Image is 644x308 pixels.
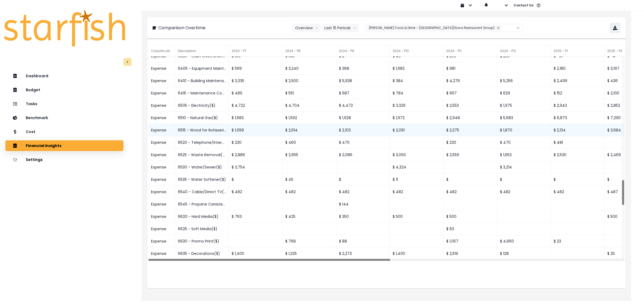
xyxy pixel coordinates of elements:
div: Description [175,46,229,56]
div: 6530 - Water/Sewer($) [175,161,229,173]
div: $ 5,938 [336,75,390,87]
p: Comparison Overtime [158,25,206,31]
div: $ 4,276 [444,75,497,87]
div: 2024 - P11 [444,46,497,56]
div: $ 1,592 [283,112,336,124]
div: $ 2,943 [551,99,605,112]
div: $ 88 [336,235,390,247]
div: Expense [148,186,175,198]
div: Expense [148,149,175,161]
div: 6635 - Decorations($) [175,247,229,260]
p: Dashboard [26,74,48,78]
button: Overviewarrow down line [292,24,321,32]
div: $ 2,553 [444,99,497,112]
div: $ 230 [229,136,283,149]
div: $ 3,754 [229,161,283,173]
div: $ 1,999 [229,124,283,136]
button: Tasks [5,98,123,109]
div: Expense [148,75,175,87]
div: $ 482 [497,186,551,198]
button: Clear [517,25,520,31]
div: $ 569 [229,62,283,75]
div: $ 1,870 [497,124,551,136]
div: 6415 - Maintenance Contracts($) [175,87,229,99]
div: $ 2,559 [444,149,497,161]
div: $ 63 [444,223,497,235]
div: 6545 - Propane Canisters($) [175,198,229,210]
div: $ 3,240 [283,62,336,75]
div: 6540 - Cable/Direct TV($) [175,186,229,198]
div: $ 1,400 [229,247,283,260]
div: $ 2,886 [229,149,283,161]
div: $ 4,324 [390,161,444,173]
p: Cost [26,130,35,134]
div: Expense [148,87,175,99]
div: $ 5,683 [497,112,551,124]
div: Expense [148,124,175,136]
p: Tasks [26,102,37,106]
button: Dashboard [5,71,123,81]
div: Expense [148,173,175,186]
div: Expense [148,198,175,210]
button: Financial Insights [5,140,123,151]
div: Expense [148,161,175,173]
div: $ 368 [336,62,390,75]
div: Hazelwood Food & Drink - Tonka Bay(Nova Restaurant Group) [367,25,501,31]
div: 6510 - Natural Gas($) [175,112,229,124]
div: 6410 - Building Maintenance($) [175,75,229,87]
div: 6525 - Waste Removal($) [175,149,229,161]
svg: close [517,26,520,30]
div: Expense [148,247,175,260]
div: $ 1,400 [390,247,444,260]
div: $ [336,173,390,186]
div: $ 4,660 [497,235,551,247]
div: $ 1,325 [283,247,336,260]
div: $ 482 [444,186,497,198]
div: $ 3,329 [390,99,444,112]
div: $ 144 [336,198,390,210]
div: $ 482 [336,186,390,198]
div: $ 1,683 [229,112,283,124]
div: $ 2,086 [336,149,390,161]
div: $ 384 [390,75,444,87]
div: $ 23 [551,235,605,247]
div: Expense [148,62,175,75]
div: $ 2,655 [283,149,336,161]
div: $ 481 [551,136,605,149]
div: $ 482 [551,186,605,198]
div: $ 768 [283,235,336,247]
div: $ 1,652 [497,149,551,161]
div: Expense [148,99,175,112]
div: $ 1,975 [497,99,551,112]
div: $ 11 [390,173,444,186]
div: $ [229,173,283,186]
svg: arrow down line [315,25,318,31]
div: 6505 - Electricity($) [175,99,229,112]
button: Remove [495,25,501,31]
div: 2024 - P12 [497,46,551,56]
span: [PERSON_NAME] Food & Drink - [GEOGRAPHIC_DATA](Nova Restaurant Group) [369,25,495,30]
div: $ 3,093 [390,149,444,161]
div: $ 482 [283,186,336,198]
div: $ 2,134 [551,124,605,136]
div: $ 230 [444,136,497,149]
div: $ [497,173,551,186]
div: 6535 - Water Softener($) [175,173,229,186]
button: Settings [5,154,123,165]
div: $ 667 [444,87,497,99]
div: $ 2,103 [336,124,390,136]
div: $ 687 [336,87,390,99]
div: $ 2,091 [390,124,444,136]
div: $ 763 [229,210,283,223]
div: $ 5,256 [497,75,551,87]
div: $ 1,057 [444,235,497,247]
div: $ [444,173,497,186]
button: Budget [5,85,123,95]
div: Expense [148,112,175,124]
div: 2024 - P7 [229,46,283,56]
div: $ [551,173,605,186]
div: $ 3,335 [229,75,283,87]
div: 6630 - Promo Print($) [175,235,229,247]
div: $ 2,180 [551,62,605,75]
div: $ 784 [390,87,444,99]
